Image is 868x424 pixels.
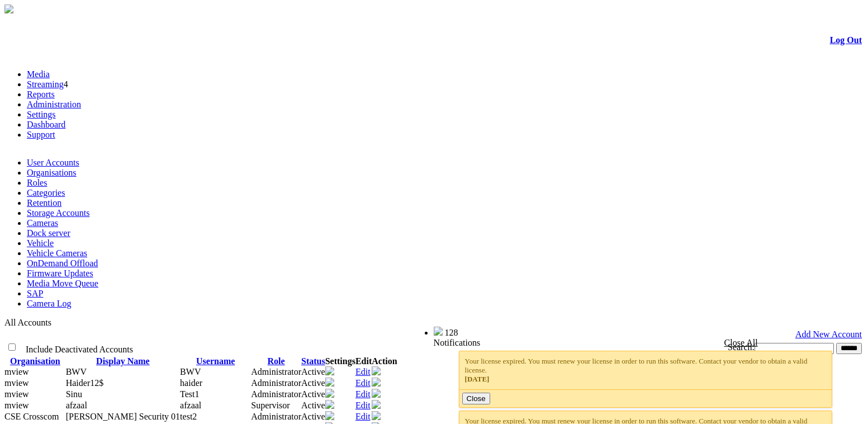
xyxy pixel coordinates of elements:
span: 128 [445,328,458,337]
a: Categories [27,188,65,197]
td: Active [301,378,325,389]
span: mview [4,389,29,399]
button: Close [462,393,490,404]
a: Streaming [27,79,64,89]
a: Log Out [830,35,862,45]
span: haider [180,378,202,388]
a: Vehicle Cameras [27,248,87,258]
a: Storage Accounts [27,208,89,218]
td: Administrator [251,389,301,400]
a: Retention [27,198,61,208]
td: Administrator [251,378,301,389]
span: mview [4,378,29,388]
span: afzaal [180,401,201,410]
a: Administration [27,100,81,109]
a: SAP [27,289,43,298]
a: Firmware Updates [27,268,93,278]
td: Active [301,389,325,400]
a: Username [196,356,235,366]
td: Administrator [251,366,301,378]
span: Contact Method: None [66,367,87,376]
a: Roles [27,178,47,187]
a: Vehicle [27,238,54,248]
td: Active [301,400,325,411]
a: Status [301,356,325,366]
span: Contact Method: SMS and Email [66,401,87,410]
div: Your license expired. You must renew your license in order to run this software. Contact your ven... [465,357,827,384]
span: Contact Method: SMS and Email [66,378,104,388]
a: Cameras [27,218,58,228]
a: Support [27,130,55,139]
div: Notifications [434,338,840,348]
span: Contact Method: SMS and Email [66,412,180,421]
a: Dock server [27,228,70,238]
img: arrow-3.png [4,4,13,13]
a: Media [27,69,50,79]
span: Welcome, BWV (Administrator) [316,327,411,336]
a: Organisation [10,356,60,366]
a: Settings [27,110,56,119]
td: Active [301,411,325,422]
span: Include Deactivated Accounts [26,345,133,354]
td: Administrator [251,411,301,422]
span: [DATE] [465,375,490,383]
a: Dashboard [27,120,65,129]
span: BWV [180,367,201,376]
span: All Accounts [4,318,51,327]
span: mview [4,367,29,376]
a: User Accounts [27,158,79,167]
a: Camera Log [27,299,72,308]
td: Active [301,366,325,378]
img: bell25.png [434,327,443,336]
span: mview [4,401,29,410]
td: Supervisor [251,400,301,411]
span: CSE Crosscom [4,412,59,421]
span: Test1 [180,389,199,399]
a: Display Name [96,356,150,366]
a: Organisations [27,168,77,177]
a: Reports [27,89,55,99]
a: OnDemand Offload [27,258,98,268]
a: Role [268,356,285,366]
span: 4 [64,79,68,89]
a: Media Move Queue [27,279,98,288]
span: Contact Method: SMS and Email [66,389,82,399]
a: Close All [724,338,758,347]
span: test2 [180,412,197,421]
